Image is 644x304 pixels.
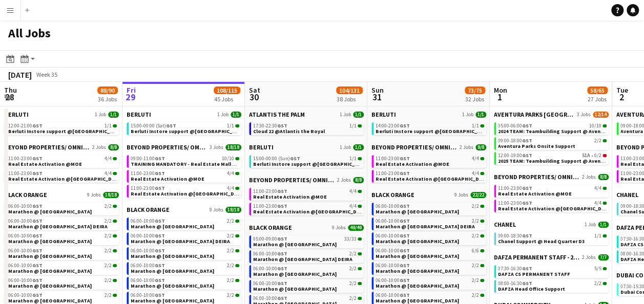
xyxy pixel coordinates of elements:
span: 14:00-23:00 [376,123,410,128]
span: GST [522,152,532,159]
span: 4/4 [227,186,234,191]
span: 2 Jobs [92,144,106,150]
span: Real Estate Activation @MOE [498,190,572,197]
span: 4/4 [105,171,112,176]
span: 4/4 [594,201,601,206]
span: GST [277,122,287,129]
span: DAFZA CS PERMANENT STAFF [498,271,570,277]
span: 2/2 [227,219,234,224]
span: 9 Jobs [87,192,101,198]
span: GST [277,265,287,272]
div: AVENTURA PARKS [GEOGRAPHIC_DATA]3 Jobs12/1405:00-06:00GST10/102024 TEAM: Teambuilding Support @ A... [494,111,609,173]
a: BEYOND PROPERTIES/ OMNIYAT2 Jobs8/8 [4,143,119,151]
span: 06:00-10:00 [253,251,287,256]
a: 06:00-10:00GST2/2Marathon @ [GEOGRAPHIC_DATA] DEIRA [131,232,239,244]
span: 09:00-18:30 [498,233,532,238]
span: 2/2 [227,278,234,283]
span: 1/1 [594,233,601,238]
span: 2/2 [472,263,479,268]
a: 06:00-10:00GST2/2Marathon @ [GEOGRAPHIC_DATA] [376,232,484,244]
span: TRAINING MANDATORY - Real Estate Mall Activation [131,161,258,167]
a: 06:00-10:00GST2/2Marathon @ [GEOGRAPHIC_DATA] [253,280,362,292]
a: 05:00-06:00GST10/102024 TEAM: Teambuilding Support @ Aventura Parks [498,122,607,134]
span: Marathon @ DUBAI HILLS MALL [376,208,459,215]
span: 11:00-23:00 [498,186,532,191]
span: GST [400,203,410,209]
span: GST [277,203,287,209]
a: 11:00-23:00GST4/4Real Estate Activation @[GEOGRAPHIC_DATA] [376,170,484,182]
span: GST [32,203,43,209]
span: 1/1 [227,123,234,128]
a: 11:00-23:00GST4/4Real Estate Activation @MOE [131,170,239,182]
span: 12:00-19:00 [498,153,532,158]
span: GST [522,280,532,287]
span: 09:00-18:00 [498,138,532,143]
a: 11:00-23:00GST4/4Real Estate Activation @MOE [376,155,484,167]
span: 11:00-23:00 [376,156,410,161]
a: 06:00-10:00GST2/2Marathon @ [GEOGRAPHIC_DATA] DEIRA [8,218,117,229]
a: 15:00-00:00 (Sat)GST1/1Berluti Instore support @[GEOGRAPHIC_DATA] [131,122,239,134]
span: AVENTURA PARKS DUBAI [494,111,575,118]
span: 05:00-09:00 [253,236,287,242]
span: 06:00-10:00 [253,266,287,271]
span: Real Estate Activation @Nakheel mall [498,205,612,212]
span: BLACK ORANGE [4,191,47,199]
a: 06:00-10:00GST6/6Marathon @ [GEOGRAPHIC_DATA] [376,247,484,259]
span: 18/18 [225,207,241,213]
span: 1/1 [598,222,609,228]
span: GST [522,232,532,239]
span: 1/1 [349,156,357,161]
a: 06:00-10:00GST2/2Marathon @ [GEOGRAPHIC_DATA] [131,277,239,289]
a: CHANEL1 Job1/1 [494,221,609,228]
span: 11:00-23:00 [376,171,410,176]
span: 5/5 [594,266,601,271]
span: GST [400,262,410,269]
span: Marathon @ FESTIVAL CITY MALL [253,271,337,277]
span: 06:00-10:00 [131,263,165,268]
span: Marathon @ FESTIVAL PLAZA [376,253,459,259]
span: 09:00-11:00 [131,156,165,161]
a: DAFZA PERMANENT STAFF - 2019/20252 Jobs7/7 [494,253,609,261]
span: 06:00-10:00 [8,263,43,268]
span: 2/2 [594,138,601,143]
div: BERLUTI1 Job1/114:00-23:00GST1/1Berluti Instore support @[GEOGRAPHIC_DATA] [371,111,486,143]
span: BEYOND PROPERTIES/ OMNIYAT [4,143,90,151]
span: Marathon @ FESTIVAL CITY MALL [131,253,214,259]
span: 15:00-00:00 (Sun) [253,156,300,161]
span: Berluti Instore support @Dubai Mall [376,128,491,135]
span: 2024 TEAM: Teambuilding Support @ Aventura Parks [498,128,627,135]
span: GST [32,122,43,129]
span: 06:00-10:00 [131,233,165,238]
span: 12/14 [593,112,609,118]
span: 2/2 [227,263,234,268]
a: 09:00-11:00GST10/10TRAINING MANDATORY - Real Estate Mall Activation [131,155,239,167]
span: 4/4 [594,186,601,191]
span: 4/4 [349,204,357,209]
span: 11:00-23:00 [498,201,532,206]
span: BEYOND PROPERTIES/ OMNIYAT [249,176,335,184]
span: 2/2 [227,248,234,253]
span: GST [277,280,287,287]
a: 05:00-09:00GST33/33Marathon @ [GEOGRAPHIC_DATA] [253,235,362,247]
a: 06:00-10:00GST2/2Marathon @ [GEOGRAPHIC_DATA] [131,247,239,259]
span: 2/2 [105,219,112,224]
div: BEYOND PROPERTIES/ OMNIYAT2 Jobs8/811:00-23:00GST4/4Real Estate Activation @MOE11:00-23:00GST4/4R... [249,176,364,224]
span: Marathon @ FESTIVAL PLAZA [131,268,214,274]
span: 4/4 [472,156,479,161]
span: 22/22 [470,192,486,198]
span: GST [155,232,165,239]
span: 05:00-06:00 [498,123,532,128]
div: BEYOND PROPERTIES/ OMNIYAT3 Jobs18/1809:00-11:00GST10/10TRAINING MANDATORY - Real Estate Mall Act... [127,143,241,206]
span: 06:00-10:00 [376,233,410,238]
span: Cloud 22 @Atlantis the Royal [253,128,325,135]
span: 1/1 [105,123,112,128]
span: GST [155,155,165,162]
span: BEYOND PROPERTIES/ OMNIYAT [371,143,458,151]
span: 33/33 [344,236,357,242]
a: 06:00-10:00GST2/2Marathon @ [GEOGRAPHIC_DATA] [8,232,117,244]
a: 06:00-10:00GST2/2Marathon @ [GEOGRAPHIC_DATA] [8,277,117,289]
span: 10/10 [222,156,234,161]
span: 2025 TEAM: Teambuilding Support @ Aventura Parks [498,158,627,164]
span: 06:00-10:00 [376,219,410,224]
span: GST [155,262,165,269]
